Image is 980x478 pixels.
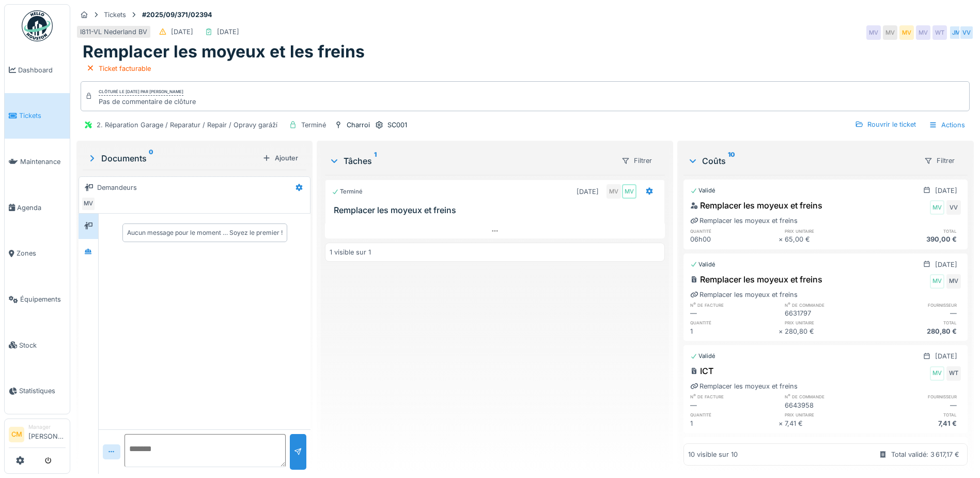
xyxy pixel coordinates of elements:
[690,216,798,226] div: Remplacer les moyeux et freins
[690,419,778,428] div: 1
[690,199,822,212] div: Remplacer les moyeux et freins
[690,228,778,234] h6: quantité
[17,203,66,213] span: Agenda
[899,25,914,40] div: MV
[17,248,66,258] span: Zones
[690,234,778,244] div: 06h00
[935,186,957,196] div: [DATE]
[19,386,66,396] span: Statistiques
[785,326,873,336] div: 280,80 €
[690,273,822,286] div: Remplacer les moyeux et freins
[946,366,961,381] div: WT
[873,411,961,418] h6: total
[785,319,873,326] h6: prix unitaire
[138,10,216,20] strong: #2025/09/371/02394
[28,423,66,431] div: Manager
[785,393,873,400] h6: n° de commande
[19,340,66,350] span: Stock
[217,27,239,37] div: [DATE]
[690,400,778,410] div: —
[690,308,778,318] div: —
[883,25,897,40] div: MV
[622,184,636,199] div: MV
[690,326,778,336] div: 1
[873,228,961,234] h6: total
[99,88,183,96] div: Clôturé le [DATE] par [PERSON_NAME]
[690,381,798,391] div: Remplacer les moyeux et freins
[873,302,961,308] h6: fournisseur
[5,368,70,414] a: Statistiques
[690,365,713,377] div: ICT
[690,260,715,269] div: Validé
[171,27,193,37] div: [DATE]
[5,276,70,322] a: Équipements
[5,231,70,277] a: Zones
[785,302,873,308] h6: n° de commande
[329,155,613,167] div: Tâches
[785,419,873,428] div: 7,41 €
[606,184,621,199] div: MV
[9,423,66,448] a: CM Manager[PERSON_NAME]
[785,400,873,410] div: 6643958
[387,120,407,130] div: SC001
[690,302,778,308] h6: n° de facture
[28,423,66,445] li: [PERSON_NAME]
[690,319,778,326] h6: quantité
[873,308,961,318] div: —
[690,352,715,361] div: Validé
[688,450,738,459] div: 10 visible sur 10
[873,419,961,428] div: 7,41 €
[690,411,778,418] h6: quantité
[617,153,657,168] div: Filtrer
[873,319,961,326] h6: total
[104,10,126,20] div: Tickets
[81,197,96,211] div: MV
[690,186,715,195] div: Validé
[935,351,957,361] div: [DATE]
[785,411,873,418] h6: prix unitaire
[80,27,147,37] div: I811-VL Nederland BV
[932,25,947,40] div: WT
[779,326,785,336] div: ×
[22,10,53,41] img: Badge_color-CXgf-gQk.svg
[5,93,70,139] a: Tickets
[924,117,970,132] div: Actions
[374,155,377,167] sup: 1
[99,64,151,73] div: Ticket facturable
[873,326,961,336] div: 280,80 €
[9,427,24,442] li: CM
[866,25,881,40] div: MV
[785,234,873,244] div: 65,00 €
[5,47,70,93] a: Dashboard
[785,308,873,318] div: 6631797
[873,234,961,244] div: 390,00 €
[5,139,70,185] a: Maintenance
[930,274,944,289] div: MV
[19,111,66,121] span: Tickets
[779,234,785,244] div: ×
[851,117,920,131] div: Rouvrir le ticket
[690,393,778,400] h6: n° de facture
[258,151,302,165] div: Ajouter
[5,185,70,231] a: Agenda
[330,247,371,257] div: 1 visible sur 1
[127,228,283,237] div: Aucun message pour le moment … Soyez le premier !
[332,187,363,196] div: Terminé
[20,294,66,304] span: Équipements
[5,322,70,368] a: Stock
[946,274,961,289] div: MV
[959,25,974,40] div: VV
[728,155,735,167] sup: 10
[935,260,957,270] div: [DATE]
[930,366,944,381] div: MV
[785,228,873,234] h6: prix unitaire
[334,205,660,215] h3: Remplacer les moyeux et freins
[946,200,961,215] div: VV
[301,120,326,130] div: Terminé
[97,120,277,130] div: 2. Réparation Garage / Reparatur / Repair / Opravy garáží
[930,200,944,215] div: MV
[20,157,66,167] span: Maintenance
[83,42,365,62] h1: Remplacer les moyeux et les freins
[577,187,599,197] div: [DATE]
[690,290,798,300] div: Remplacer les moyeux et freins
